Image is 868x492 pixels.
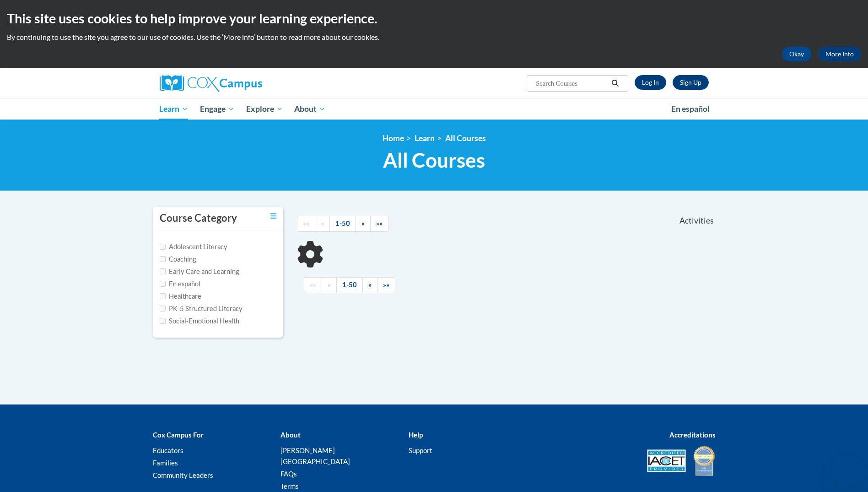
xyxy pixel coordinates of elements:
[160,75,334,92] a: Cox Campus
[160,279,200,289] label: En español
[200,104,234,115] span: Engage
[246,104,283,115] span: Explore
[328,281,331,289] span: «
[329,216,356,232] a: 1-50
[7,9,861,27] h2: This site uses cookies to help improve your learning experience.
[322,277,337,293] a: Previous
[160,254,196,264] label: Coaching
[146,98,722,120] div: Main menu
[160,256,166,262] input: Checkbox for Options
[160,211,237,225] h3: Course Category
[160,304,243,314] label: PK-5 Structured Literacy
[240,98,289,120] a: Explore
[154,98,194,120] a: Learn
[160,268,166,274] input: Checkbox for Options
[153,446,183,454] a: Educators
[535,78,608,89] input: Search Courses
[280,470,297,478] a: FAQs
[160,316,239,326] label: Social-Emotional Health
[294,104,325,115] span: About
[818,47,861,61] a: More Info
[782,47,811,61] button: Okay
[336,277,363,293] a: 1-50
[280,431,301,439] b: About
[665,99,716,119] a: En español
[671,104,710,114] span: En español
[160,281,166,287] input: Checkbox for Options
[693,445,716,477] img: IDA® Accredited
[160,306,166,312] input: Checkbox for Options
[376,219,383,227] span: »»
[160,75,262,92] img: Cox Campus
[445,133,486,143] a: All Courses
[383,148,485,172] span: All Courses
[288,98,331,120] a: About
[297,216,315,232] a: Begining
[160,267,239,277] label: Early Care and Learning
[383,133,404,143] a: Home
[153,431,204,439] b: Cox Campus For
[679,216,714,226] span: Activities
[647,449,686,472] img: Accredited IACET® Provider
[280,446,350,465] a: [PERSON_NAME][GEOGRAPHIC_DATA]
[310,281,316,289] span: ««
[361,219,365,227] span: »
[831,455,861,485] iframe: Button to launch messaging window
[160,242,227,252] label: Adolescent Literacy
[315,216,330,232] a: Previous
[370,216,388,232] a: End
[160,244,166,250] input: Checkbox for Options
[7,32,861,42] p: By continuing to use the site you agree to our use of cookies. Use the ‘More info’ button to read...
[304,277,322,293] a: Begining
[153,471,213,479] a: Community Leaders
[409,431,423,439] b: Help
[280,482,299,490] a: Terms
[321,219,324,227] span: «
[303,219,309,227] span: ««
[160,291,201,301] label: Healthcare
[159,104,188,115] span: Learn
[415,133,435,143] a: Learn
[194,98,240,120] a: Engage
[409,446,432,454] a: Support
[356,216,371,232] a: Next
[608,78,622,89] button: Search
[383,281,389,289] span: »»
[160,318,166,324] input: Checkbox for Options
[635,75,666,90] a: Log In
[669,431,716,439] b: Accreditations
[270,211,276,221] a: Toggle collapse
[362,277,377,293] a: Next
[153,459,178,467] a: Families
[673,75,709,90] a: Register
[160,293,166,299] input: Checkbox for Options
[377,277,395,293] a: End
[368,281,372,289] span: »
